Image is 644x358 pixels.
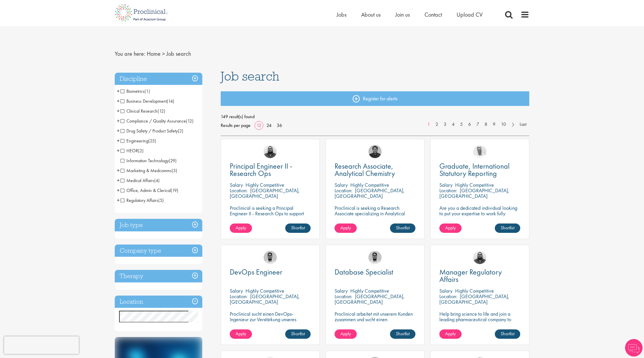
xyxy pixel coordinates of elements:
[121,158,177,164] span: Information Technology
[335,181,348,188] span: Salary
[230,161,292,178] span: Principal Engineer II - Research Ops
[335,287,348,294] span: Salary
[121,197,164,203] span: Regulatory Affairs
[158,108,165,114] span: (12)
[390,223,415,233] a: Shortlist
[335,187,352,194] span: Location:
[138,148,144,154] span: (2)
[449,121,457,128] a: 4
[117,136,120,145] span: +
[221,112,530,121] span: 149 result(s) found
[395,11,410,18] span: Join us
[368,145,382,158] img: Mike Raletz
[117,166,120,175] span: +
[465,121,474,128] a: 6
[230,293,248,300] span: Location:
[117,176,120,185] span: +
[121,148,138,154] span: HEOR
[517,121,529,128] a: Last
[121,138,156,144] span: Engineering
[264,122,274,128] a: 24
[121,108,158,114] span: Clinical Research
[335,163,415,177] a: Research Associate, Analytical Chemistry
[230,223,252,233] a: Apply
[335,267,393,277] span: Database Specialist
[121,187,171,193] span: Office, Admin & Clerical
[117,126,120,135] span: +
[390,329,415,339] a: Shortlist
[482,121,490,128] a: 8
[121,158,169,164] span: Information Technology
[4,336,79,354] iframe: reCAPTCHA
[439,181,452,188] span: Salary
[495,223,520,233] a: Shortlist
[178,128,183,134] span: (2)
[230,311,311,333] p: Proclinical sucht einen DevOps-Ingenieur zur Verstärkung unseres Kundenteams in [GEOGRAPHIC_DATA].
[439,163,520,177] a: Graduate, International Statutory Reporting
[121,108,165,114] span: Clinical Research
[121,128,183,134] span: Drug Safety / Product Safety
[158,197,164,203] span: (5)
[335,268,415,276] a: Database Specialist
[115,245,202,257] div: Company type
[115,270,202,282] h3: Therapy
[439,187,509,199] p: [GEOGRAPHIC_DATA], [GEOGRAPHIC_DATA]
[117,206,120,214] span: +
[441,121,449,128] a: 3
[117,97,120,105] span: +
[230,181,243,188] span: Salary
[230,287,243,294] span: Salary
[439,311,520,339] p: Help bring science to life and join a leading pharmaceutical company to play a key role in delive...
[455,181,494,188] p: Highly Competitive
[424,121,433,128] a: 1
[230,267,282,277] span: DevOps Engineer
[439,293,509,305] p: [GEOGRAPHIC_DATA], [GEOGRAPHIC_DATA]
[495,329,520,339] a: Shortlist
[230,293,300,305] p: [GEOGRAPHIC_DATA], [GEOGRAPHIC_DATA]
[166,50,191,57] span: Job search
[340,331,351,337] span: Apply
[230,163,311,177] a: Principal Engineer II - Research Ops
[335,311,415,339] p: Proclinical arbeitet mit unserem Kunden zusammen und sucht einen Datenbankspezialisten zur Verstä...
[121,177,154,184] span: Medical Affairs
[186,118,194,124] span: (12)
[473,145,486,158] img: Joshua Bye
[121,118,194,124] span: Compliance / Quality Assurance
[121,167,172,174] span: Marketing & Medcomms
[337,11,347,18] a: Jobs
[230,187,300,199] p: [GEOGRAPHIC_DATA], [GEOGRAPHIC_DATA]
[368,251,382,264] img: Timothy Deschamps
[361,11,381,18] a: About us
[246,287,284,294] p: Highly Competitive
[490,121,498,128] a: 9
[221,91,530,106] a: Register for alerts
[115,73,202,85] div: Discipline
[117,116,120,125] span: +
[285,223,311,233] a: Shortlist
[439,205,520,222] p: Are you a dedicated individual looking to put your expertise to work fully flexibly in a hybrid p...
[121,128,178,134] span: Drug Safety / Product Safety
[121,148,144,154] span: HEOR
[162,50,165,57] span: >
[498,121,509,128] a: 10
[121,187,178,193] span: Office, Admin & Clerical
[221,68,279,84] span: Job search
[439,287,452,294] span: Salary
[439,329,462,339] a: Apply
[145,88,150,94] span: (1)
[335,223,357,233] a: Apply
[230,329,252,339] a: Apply
[121,98,167,104] span: Business Development
[285,329,311,339] a: Shortlist
[264,251,277,264] img: Timothy Deschamps
[335,187,405,199] p: [GEOGRAPHIC_DATA], [GEOGRAPHIC_DATA]
[117,87,120,95] span: +
[439,161,509,178] span: Graduate, International Statutory Reporting
[115,296,202,308] h3: Location
[121,88,145,94] span: Biometrics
